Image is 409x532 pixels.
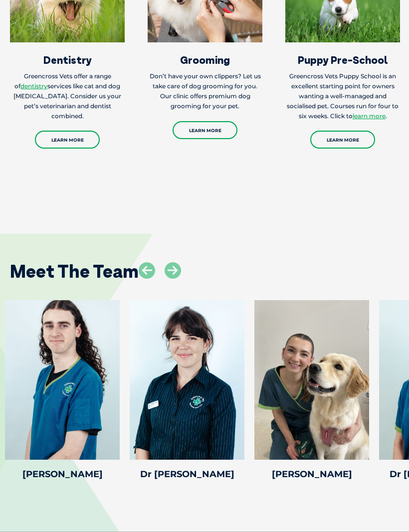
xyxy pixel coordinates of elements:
[10,55,125,65] h3: Dentistry
[130,470,244,479] h4: Dr [PERSON_NAME]
[10,71,125,121] p: Greencross Vets offer a range of services like cat and dog [MEDICAL_DATA]. Consider us your pet’s...
[285,71,400,121] p: Greencross Vets Puppy School is an excellent starting point for owners wanting a well-managed and...
[148,71,262,111] p: Don’t have your own clippers? Let us take care of dog grooming for you. Our clinic offers premium...
[148,55,262,65] h3: Grooming
[353,112,386,120] a: learn more
[20,82,47,90] a: dentistry
[254,470,369,479] h4: [PERSON_NAME]
[5,470,120,479] h4: [PERSON_NAME]
[173,121,237,139] a: Learn More
[285,55,400,65] h3: Puppy Pre-School
[35,131,100,149] a: Learn More
[310,131,375,149] a: Learn More
[10,262,139,280] h2: Meet The Team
